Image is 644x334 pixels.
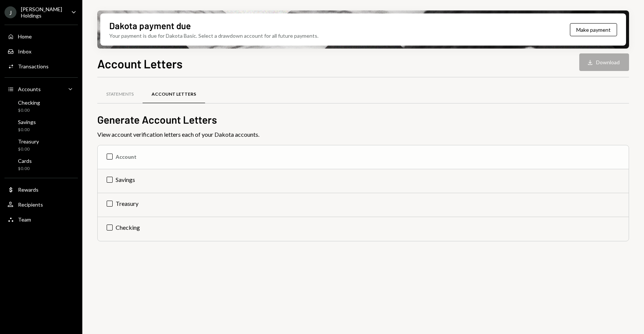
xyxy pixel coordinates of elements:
a: Team [4,213,78,226]
div: Checking [18,99,40,106]
div: $0.00 [18,166,32,172]
div: Recipients [18,201,43,208]
div: Accounts [18,86,41,92]
h2: Generate Account Letters [97,112,629,127]
div: Treasury [18,138,39,145]
div: $0.00 [18,107,40,114]
div: $0.00 [18,127,36,133]
div: [PERSON_NAME] Holdings [21,6,65,19]
div: Statements [106,91,134,98]
div: $0.00 [18,146,39,152]
div: Cards [18,158,32,164]
a: Cards$0.00 [4,155,78,173]
a: Savings$0.00 [4,117,78,134]
div: Inbox [18,48,31,55]
div: Your payment is due for Dakota Basic. Select a drawdown account for all future payments. [109,32,318,40]
a: Account Letters [143,85,205,104]
div: Home [18,33,32,40]
div: Account Letters [152,91,196,98]
a: Rewards [4,183,78,196]
button: Make payment [570,23,617,36]
div: Savings [18,119,36,125]
div: Team [18,216,31,223]
a: Transactions [4,59,78,73]
div: Dakota payment due [109,19,191,32]
a: Inbox [4,44,78,58]
a: Home [4,30,78,43]
div: Transactions [18,63,49,69]
a: Statements [97,85,143,104]
div: View account verification letters each of your Dakota accounts. [97,130,629,139]
div: J [4,6,16,18]
a: Accounts [4,82,78,96]
a: Treasury$0.00 [4,136,78,154]
h1: Account Letters [97,56,183,71]
a: Checking$0.00 [4,97,78,115]
a: Recipients [4,198,78,211]
div: Rewards [18,186,39,193]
